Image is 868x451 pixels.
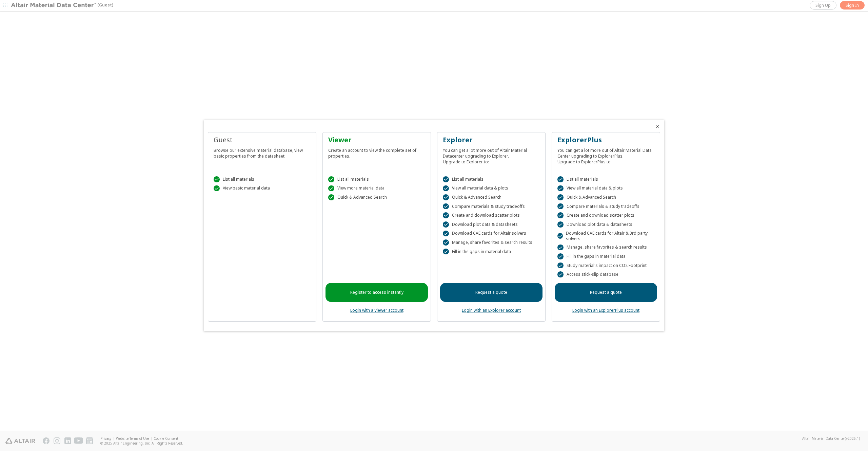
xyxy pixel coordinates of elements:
div: View basic material data [214,185,311,192]
a: Login with an Explorer account [462,307,521,313]
div: Study material's impact on CO2 Footprint [557,263,654,269]
div: Download CAE cards for Altair & 3rd party solvers [557,231,654,241]
div: View more material data [328,185,425,192]
div: Browse our extensive material database, view basic properties from the datasheet. [214,145,311,159]
div:  [557,253,564,259]
div:  [557,263,564,269]
div: Viewer [328,135,425,145]
a: Register to access instantly [325,283,428,302]
div: Download plot data & datasheets [557,221,654,228]
div:  [557,203,564,210]
div:  [557,176,564,182]
div: Download plot data & datasheets [443,221,540,228]
div:  [557,212,564,218]
a: Request a quote [440,283,542,302]
div:  [557,271,564,277]
div: You can get a lot more out of Altair Material Datacenter upgrading to Explorer. Upgrade to Explor... [443,145,540,165]
div: Create an account to view the complete set of properties. [328,145,425,159]
button: Close [655,124,660,129]
div:  [557,194,564,200]
div: List all materials [557,176,654,182]
div:  [328,176,334,182]
div:  [214,176,220,182]
div:  [443,239,449,246]
div: Compare materials & study tradeoffs [557,203,654,210]
div: ExplorerPlus [557,135,654,145]
div:  [328,185,334,192]
div: Compare materials & study tradeoffs [443,203,540,210]
div:  [443,221,449,228]
div: View all material data & plots [557,185,654,192]
div:  [443,203,449,210]
div: Quick & Advanced Search [443,194,540,200]
a: Login with a Viewer account [350,307,403,313]
div: Quick & Advanced Search [328,194,425,200]
div:  [443,212,449,218]
div:  [443,185,449,192]
a: Login with an ExplorerPlus account [572,307,639,313]
div: Fill in the gaps in material data [557,253,654,259]
div: You can get a lot more out of Altair Material Data Center upgrading to ExplorerPlus. Upgrade to E... [557,145,654,165]
div: List all materials [214,176,311,182]
div: Create and download scatter plots [557,212,654,218]
div: Manage, share favorites & search results [557,245,654,251]
div: List all materials [328,176,425,182]
div:  [443,176,449,182]
div:  [557,245,564,251]
div: Create and download scatter plots [443,212,540,218]
div:  [443,249,449,255]
div: List all materials [443,176,540,182]
div: Fill in the gaps in material data [443,249,540,255]
div: Manage, share favorites & search results [443,239,540,246]
div:  [557,185,564,192]
div:  [443,194,449,200]
div: View all material data & plots [443,185,540,192]
div: Explorer [443,135,540,145]
div:  [328,194,334,200]
div: Access stick-slip database [557,271,654,277]
a: Request a quote [555,283,657,302]
div:  [557,233,563,239]
div: Guest [214,135,311,145]
div:  [443,231,449,237]
div:  [214,185,220,192]
div: Quick & Advanced Search [557,194,654,200]
div:  [557,221,564,228]
div: Download CAE cards for Altair solvers [443,231,540,237]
